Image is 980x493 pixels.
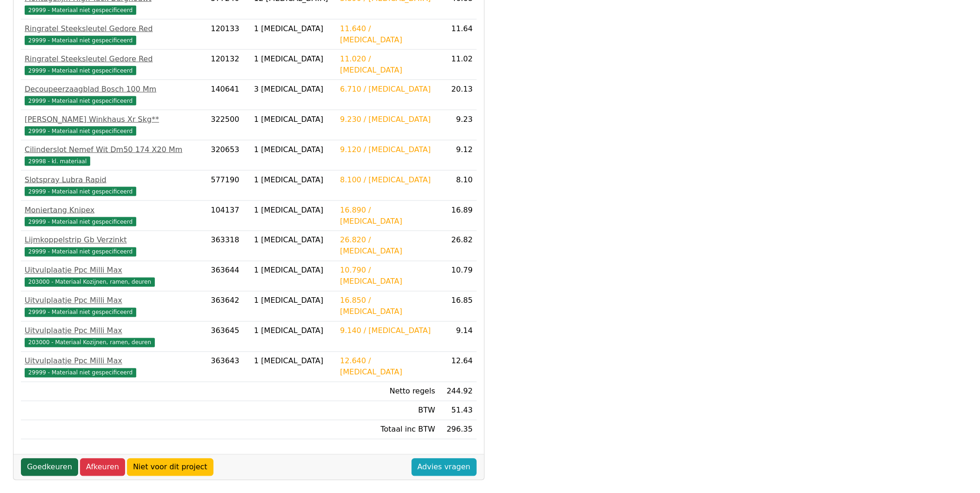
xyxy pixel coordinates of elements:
div: Uitvulplaatje Ppc Milli Max [25,326,203,337]
td: 296.35 [439,420,477,440]
td: 8.10 [439,171,477,201]
a: Uitvulplaatje Ppc Milli Max203000 - Materiaal Kozijnen, ramen, deuren [25,326,203,348]
div: Uitvulplaatje Ppc Milli Max [25,265,203,276]
div: Slotspray Lubra Rapid [25,174,203,186]
td: 363642 [207,292,250,322]
td: 16.85 [439,292,477,322]
div: 9.140 / [MEDICAL_DATA] [340,326,435,337]
div: 10.790 / [MEDICAL_DATA] [340,265,435,287]
div: 9.230 / [MEDICAL_DATA] [340,114,435,125]
td: 104137 [207,201,250,231]
div: 1 [MEDICAL_DATA] [254,23,333,34]
div: 1 [MEDICAL_DATA] [254,205,333,216]
a: [PERSON_NAME] Winkhaus Xr Skg**29999 - Materiaal niet gespecificeerd [25,114,203,136]
div: [PERSON_NAME] Winkhaus Xr Skg** [25,114,203,125]
a: Uitvulplaatje Ppc Milli Max29999 - Materiaal niet gespecificeerd [25,356,203,378]
div: 1 [MEDICAL_DATA] [254,53,333,65]
td: 51.43 [439,401,477,420]
div: 1 [MEDICAL_DATA] [254,326,333,337]
td: 10.79 [439,261,477,292]
div: 16.850 / [MEDICAL_DATA] [340,295,435,318]
td: 12.64 [439,352,477,382]
td: BTW [336,401,439,420]
div: 1 [MEDICAL_DATA] [254,174,333,186]
td: 320653 [207,140,250,171]
div: Decoupeerzaagblad Bosch 100 Mm [25,84,203,95]
div: Lijmkoppelstrip Gb Verzinkt [25,235,203,246]
span: 29999 - Materiaal niet gespecificeerd [25,127,136,136]
div: Moniertang Knipex [25,205,203,216]
span: 29999 - Materiaal niet gespecificeerd [25,36,136,45]
a: Afkeuren [80,459,125,476]
a: Cilinderslot Nemef Wit Dm50 174 X20 Mm29998 - kl. materiaal [25,144,203,167]
td: 11.64 [439,20,477,50]
td: 9.14 [439,322,477,352]
span: 29999 - Materiaal niet gespecificeerd [25,6,136,15]
td: 120132 [207,50,250,80]
a: Niet voor dit project [127,459,213,476]
div: 3 [MEDICAL_DATA] [254,84,333,95]
td: Netto regels [336,382,439,401]
div: 1 [MEDICAL_DATA] [254,144,333,155]
div: Uitvulplaatje Ppc Milli Max [25,295,203,306]
div: 1 [MEDICAL_DATA] [254,235,333,246]
td: 322500 [207,110,250,140]
td: 9.23 [439,110,477,140]
span: 29999 - Materiaal niet gespecificeerd [25,66,136,75]
a: Uitvulplaatje Ppc Milli Max29999 - Materiaal niet gespecificeerd [25,295,203,318]
td: 363643 [207,352,250,382]
div: 12.640 / [MEDICAL_DATA] [340,356,435,378]
span: 203000 - Materiaal Kozijnen, ramen, deuren [25,338,155,347]
a: Goedkeuren [21,459,78,476]
div: Uitvulplaatje Ppc Milli Max [25,356,203,367]
a: Slotspray Lubra Rapid29999 - Materiaal niet gespecificeerd [25,174,203,197]
span: 203000 - Materiaal Kozijnen, ramen, deuren [25,278,155,287]
div: 1 [MEDICAL_DATA] [254,114,333,125]
span: 29999 - Materiaal niet gespecificeerd [25,368,136,378]
div: 16.890 / [MEDICAL_DATA] [340,205,435,227]
td: 9.12 [439,140,477,171]
td: 363318 [207,231,250,261]
td: 20.13 [439,80,477,110]
a: Ringratel Steeksleutel Gedore Red29999 - Materiaal niet gespecificeerd [25,23,203,46]
td: 16.89 [439,201,477,231]
div: Cilinderslot Nemef Wit Dm50 174 X20 Mm [25,144,203,155]
div: 11.020 / [MEDICAL_DATA] [340,53,435,76]
td: 363644 [207,261,250,292]
div: 6.710 / [MEDICAL_DATA] [340,84,435,95]
span: 29999 - Materiaal niet gespecificeerd [25,217,136,227]
div: 9.120 / [MEDICAL_DATA] [340,144,435,155]
span: 29999 - Materiaal niet gespecificeerd [25,187,136,196]
a: Uitvulplaatje Ppc Milli Max203000 - Materiaal Kozijnen, ramen, deuren [25,265,203,287]
div: 11.640 / [MEDICAL_DATA] [340,23,435,46]
td: 26.82 [439,231,477,261]
div: 1 [MEDICAL_DATA] [254,356,333,367]
td: Totaal inc BTW [336,420,439,440]
a: Moniertang Knipex29999 - Materiaal niet gespecificeerd [25,205,203,227]
span: 29999 - Materiaal niet gespecificeerd [25,308,136,317]
div: Ringratel Steeksleutel Gedore Red [25,53,203,65]
a: Decoupeerzaagblad Bosch 100 Mm29999 - Materiaal niet gespecificeerd [25,84,203,106]
td: 577190 [207,171,250,201]
td: 11.02 [439,50,477,80]
a: Ringratel Steeksleutel Gedore Red29999 - Materiaal niet gespecificeerd [25,53,203,76]
a: Advies vragen [412,459,477,476]
td: 140641 [207,80,250,110]
div: 26.820 / [MEDICAL_DATA] [340,235,435,257]
div: 1 [MEDICAL_DATA] [254,265,333,276]
span: 29998 - kl. materiaal [25,157,90,166]
span: 29999 - Materiaal niet gespecificeerd [25,96,136,106]
div: 1 [MEDICAL_DATA] [254,295,333,306]
td: 363645 [207,322,250,352]
a: Lijmkoppelstrip Gb Verzinkt29999 - Materiaal niet gespecificeerd [25,235,203,257]
td: 120133 [207,20,250,50]
td: 244.92 [439,382,477,401]
div: 8.100 / [MEDICAL_DATA] [340,174,435,186]
span: 29999 - Materiaal niet gespecificeerd [25,247,136,257]
div: Ringratel Steeksleutel Gedore Red [25,23,203,34]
